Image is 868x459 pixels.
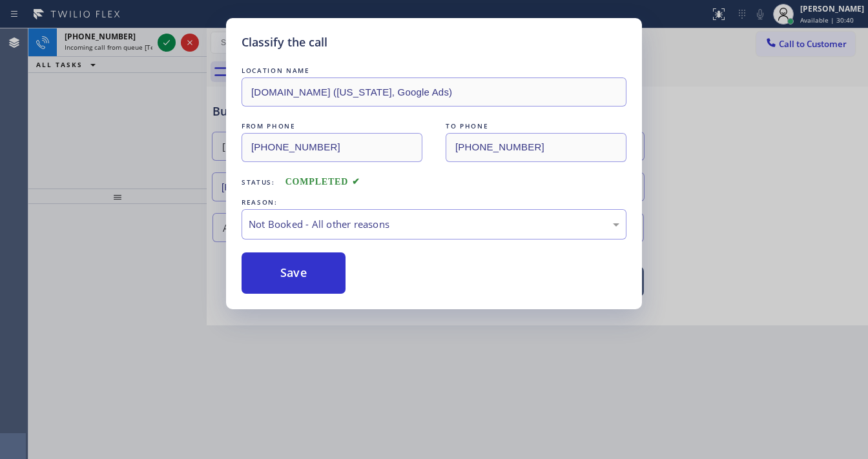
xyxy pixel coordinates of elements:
[242,133,422,162] input: From phone
[242,252,346,294] button: Save
[446,119,626,133] div: TO PHONE
[242,119,422,133] div: FROM PHONE
[446,133,626,162] input: To phone
[242,196,626,209] div: REASON:
[285,177,360,187] span: COMPLETED
[242,34,327,51] h5: Classify the call
[242,178,275,187] span: Status:
[242,64,626,77] div: LOCATION NAME
[249,217,619,232] div: Not Booked - All other reasons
